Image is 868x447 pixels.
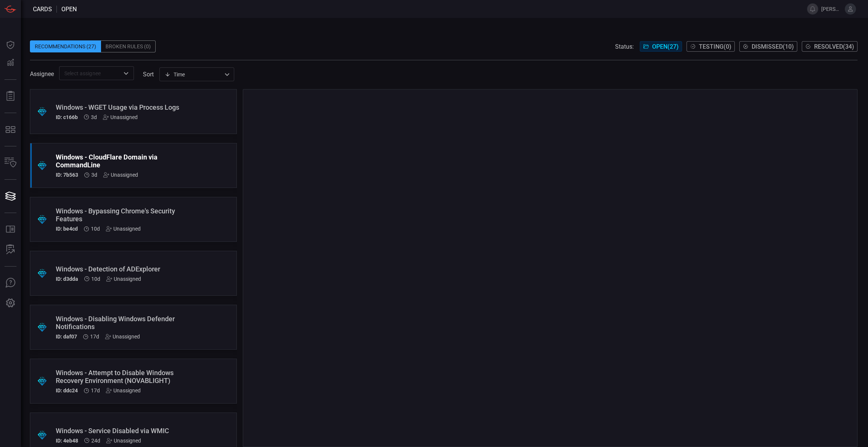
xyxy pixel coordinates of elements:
[103,172,138,178] div: Unassigned
[143,71,154,78] label: sort
[1,36,19,54] button: Dashboard
[1,294,19,312] button: Preferences
[739,41,797,52] button: Dismissed(10)
[1,187,19,205] button: Cards
[106,276,141,282] div: Unassigned
[56,387,78,393] h5: ID: ddc24
[56,265,183,273] div: Windows - Detection of ADExplorer
[56,153,183,169] div: Windows - CloudFlare Domain via CommandLine
[121,68,131,79] button: Open
[615,43,634,50] span: Status:
[30,70,54,77] span: Assignee
[106,226,141,232] div: Unassigned
[821,6,842,12] span: [PERSON_NAME][EMAIL_ADDRESS][PERSON_NAME][DOMAIN_NAME]
[802,41,858,52] button: Resolved(34)
[91,387,100,393] span: Aug 04, 2025 3:17 AM
[1,221,19,238] button: Rule Catalog
[165,71,222,78] div: Time
[56,315,183,331] div: Windows - Disabling Windows Defender Notifications
[106,438,141,444] div: Unassigned
[56,276,78,282] h5: ID: d3dda
[33,6,52,13] span: Cards
[752,43,794,50] span: Dismissed ( 10 )
[56,103,183,111] div: Windows - WGET Usage via Process Logs
[1,241,19,259] button: ALERT ANALYSIS
[56,334,77,340] h5: ID: daf07
[56,369,183,384] div: Windows - Attempt to Disable Windows Recovery Environment (NOVABLIGHT)
[687,41,735,52] button: Testing(0)
[1,274,19,292] button: Ask Us A Question
[56,114,78,120] h5: ID: c166b
[56,207,183,223] div: Windows - Bypassing Chrome's Security Features
[56,226,78,232] h5: ID: be4cd
[1,54,19,72] button: Detections
[101,40,156,52] div: Broken Rules (0)
[91,114,97,120] span: Aug 18, 2025 9:27 AM
[103,114,138,120] div: Unassigned
[91,276,100,282] span: Aug 11, 2025 4:43 AM
[1,154,19,172] button: Inventory
[1,87,19,105] button: Reports
[814,43,854,50] span: Resolved ( 34 )
[90,334,99,340] span: Aug 04, 2025 3:17 AM
[91,172,97,178] span: Aug 18, 2025 9:27 AM
[652,43,679,50] span: Open ( 27 )
[105,334,140,340] div: Unassigned
[56,172,78,178] h5: ID: 7b563
[61,69,119,78] input: Select assignee
[699,43,731,50] span: Testing ( 0 )
[640,41,682,52] button: Open(27)
[56,438,78,444] h5: ID: 4eb48
[61,6,77,13] span: open
[91,438,100,444] span: Jul 28, 2025 6:56 AM
[106,387,141,393] div: Unassigned
[1,121,19,139] button: MITRE - Detection Posture
[91,226,100,232] span: Aug 11, 2025 4:43 AM
[56,427,183,435] div: Windows - Service Disabled via WMIC
[30,40,101,52] div: Recommendations (27)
